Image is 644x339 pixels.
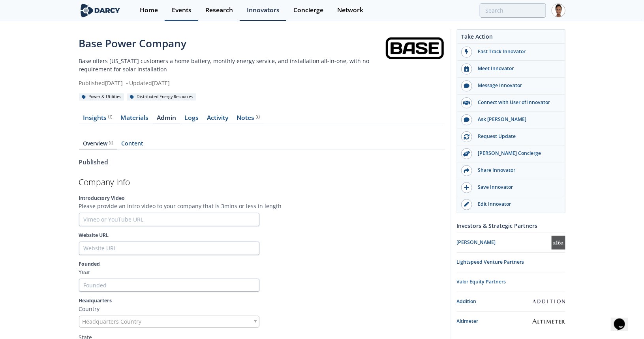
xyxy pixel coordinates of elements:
a: Overview [79,141,117,149]
h2: Company Info [79,178,445,186]
img: Profile [552,4,565,17]
iframe: chat widget [611,307,636,331]
div: Share Innovator [472,167,561,174]
img: information.svg [109,141,113,145]
div: Lightspeed Venture Partners [457,259,565,266]
p: Year [79,268,445,276]
a: Edit Innovator [457,196,565,213]
img: logo-wide.svg [79,4,122,17]
input: Advanced Search [480,3,546,18]
input: Website URL [79,242,259,255]
div: Overview [83,141,113,146]
img: Altimeter [532,319,565,324]
div: Request Update [472,133,561,140]
a: Logs [180,115,203,124]
div: Headquarters Country [79,316,259,328]
input: Founded [79,279,259,292]
a: Notes [233,115,264,124]
a: Materials [116,115,153,124]
img: information.svg [256,115,260,119]
a: Altimeter Altimeter [457,315,565,328]
img: information.svg [108,115,113,119]
label: Founded [79,261,445,268]
div: Altimeter [457,318,532,325]
div: Save Innovator [472,184,561,191]
p: Country [79,305,445,313]
div: Research [205,7,233,13]
span: Headquarters Country [83,316,142,327]
div: Ask [PERSON_NAME] [472,116,561,123]
a: Valor Equity Partners [457,275,565,289]
div: Distributed Energy Resources [127,93,196,101]
a: [PERSON_NAME] Andreessen Horowitz [457,236,565,250]
div: Meet Innovator [472,65,561,72]
a: Addition Addition [457,295,565,309]
div: Published [79,158,445,167]
div: Addition [457,298,532,305]
div: Message Innovator [472,82,561,89]
img: Andreessen Horowitz [552,236,565,250]
img: Addition [532,299,565,304]
a: Lightspeed Venture Partners [457,255,565,269]
label: Headquarters [79,297,445,304]
div: Power & Utilities [79,93,124,101]
div: Insights [83,115,112,121]
div: Innovators [247,7,280,13]
div: Published [DATE] Updated [DATE] [79,79,385,87]
label: Website URL [79,232,445,239]
a: Admin [153,115,180,124]
div: Network [337,7,363,13]
div: [PERSON_NAME] [457,239,552,246]
div: Investors & Strategic Partners [457,219,565,233]
div: Events [172,7,192,13]
a: Insights [79,115,116,124]
div: Valor Equity Partners [457,278,565,285]
div: Notes [237,115,260,121]
a: Activity [203,115,233,124]
div: Base Power Company [79,36,385,51]
p: Please provide an intro video to your company that is 3mins or less in length [79,202,445,210]
button: Save Innovator [457,179,565,196]
div: Edit Innovator [472,201,561,208]
a: Content [117,141,148,149]
div: [PERSON_NAME] Concierge [472,150,561,157]
div: Concierge [293,7,323,13]
label: Introductory Video [79,195,445,202]
div: Connect with User of Innovator [472,99,561,106]
div: Home [140,7,158,13]
span: • [125,79,130,87]
input: Vimeo or YouTube URL [79,213,259,226]
div: Fast Track Innovator [472,48,561,55]
p: Base offers [US_STATE] customers a home battery, monthly energy service, and installation all-in-... [79,57,385,73]
div: Take Action [457,32,565,44]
